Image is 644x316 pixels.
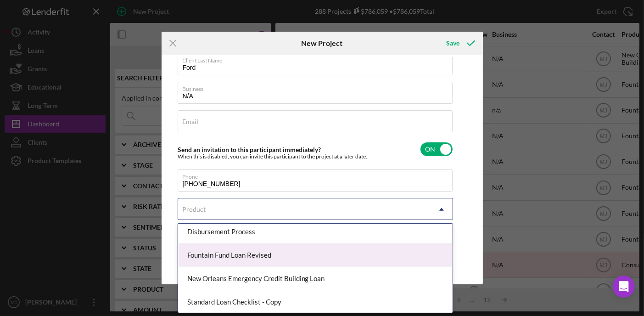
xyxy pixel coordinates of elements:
label: Phone [183,170,453,180]
label: Client Last Name [183,54,453,64]
div: When this is disabled, you can invite this participant to the project at a later date. [178,153,368,160]
label: Send an invitation to this participant immediately? [178,146,321,153]
div: Standard Loan Checklist - Copy [178,290,453,314]
div: Fountain Fund Loan Revised [178,243,453,267]
div: Save [446,34,459,52]
div: Open Intercom Messenger [613,276,635,298]
label: Business [183,82,453,92]
button: Save [437,34,482,52]
div: Product [183,206,206,213]
div: Disbursement Process [178,220,453,243]
label: Email [183,118,199,125]
h6: New Project [301,39,342,47]
div: New Orleans Emergency Credit Building Loan [178,267,453,290]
